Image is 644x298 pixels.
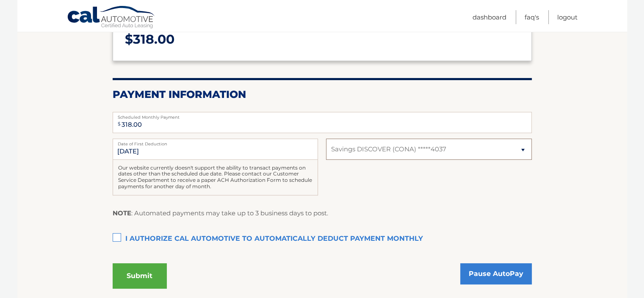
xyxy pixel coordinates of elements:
[125,28,520,51] p: $
[113,139,318,145] label: Date of First Deduction
[113,112,532,133] input: Payment Amount
[473,10,506,24] a: Dashboard
[113,88,532,101] h2: Payment Information
[460,263,532,284] a: Pause AutoPay
[113,139,318,160] input: Payment Date
[113,208,328,219] p: : Automated payments may take up to 3 business days to post.
[67,6,156,30] a: Cal Automotive
[115,114,123,134] span: $
[113,231,532,248] label: I authorize cal automotive to automatically deduct payment monthly
[525,10,539,24] a: FAQ's
[113,160,318,195] div: Our website currently doesn't support the ability to transact payments on dates other than the sc...
[557,10,578,24] a: Logout
[113,263,167,289] button: Submit
[113,112,532,119] label: Scheduled Monthly Payment
[113,209,131,217] strong: NOTE
[133,31,174,47] span: 318.00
